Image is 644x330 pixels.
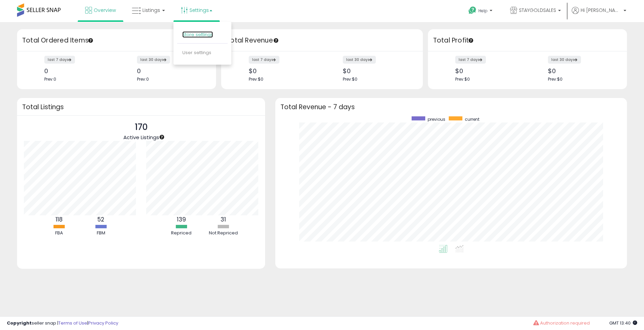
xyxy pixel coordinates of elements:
[581,7,622,14] span: Hi [PERSON_NAME]
[137,56,170,64] label: last 30 days
[161,230,202,236] div: Repriced
[123,121,159,134] p: 170
[519,7,556,14] span: STAYGOLDSALES
[44,67,111,75] div: 0
[548,67,615,75] div: $0
[94,7,116,14] span: Overview
[428,116,445,122] span: previous
[97,215,104,224] b: 52
[273,37,279,44] div: Tooltip anchor
[433,36,622,45] h3: Total Profit
[343,56,376,64] label: last 30 days
[44,56,75,64] label: last 7 days
[88,37,94,44] div: Tooltip anchor
[249,67,317,75] div: $0
[548,56,581,64] label: last 30 days
[220,215,226,224] b: 31
[56,215,63,224] b: 118
[548,76,563,82] span: Prev: $0
[572,7,626,22] a: Hi [PERSON_NAME]
[137,76,149,82] span: Prev: 0
[44,76,56,82] span: Prev: 0
[22,36,211,45] h3: Total Ordered Items
[226,36,418,45] h3: Total Revenue
[159,134,165,140] div: Tooltip anchor
[182,31,213,38] a: Store settings
[177,215,186,224] b: 139
[468,37,474,44] div: Tooltip anchor
[463,1,499,22] a: Help
[39,230,79,236] div: FBA
[80,230,121,236] div: FBM
[343,67,411,75] div: $0
[455,67,522,75] div: $0
[478,8,488,14] span: Help
[182,49,211,56] a: User settings
[123,134,159,141] span: Active Listings
[249,76,263,82] span: Prev: $0
[455,76,470,82] span: Prev: $0
[280,104,622,110] h3: Total Revenue - 7 days
[455,56,486,64] label: last 7 days
[465,116,479,122] span: current
[203,230,244,236] div: Not Repriced
[343,76,357,82] span: Prev: $0
[137,67,204,75] div: 0
[142,7,160,14] span: Listings
[22,104,260,110] h3: Total Listings
[468,6,477,15] i: Get Help
[249,56,279,64] label: last 7 days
